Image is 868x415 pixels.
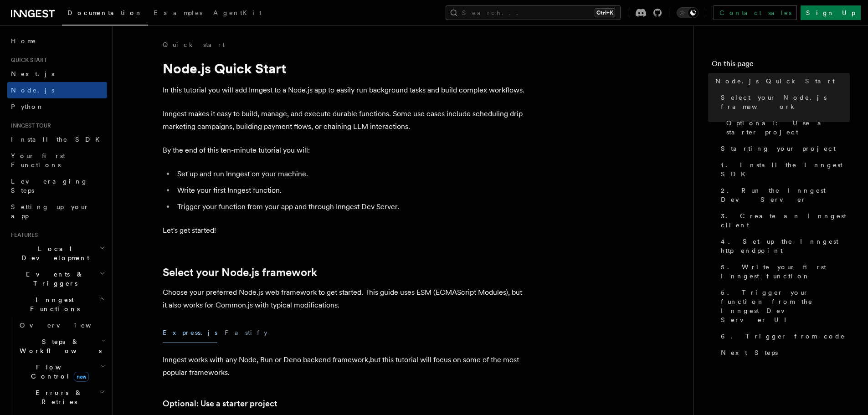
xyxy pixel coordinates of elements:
button: Steps & Workflows [16,333,107,359]
a: Setting up your app [7,199,107,224]
a: Select your Node.js framework [717,89,850,115]
a: 2. Run the Inngest Dev Server [717,182,850,208]
a: Select your Node.js framework [163,266,317,279]
p: Inngest makes it easy to build, manage, and execute durable functions. Some use cases include sch... [163,108,527,133]
button: Search...Ctrl+K [446,5,621,20]
span: Next.js [11,70,54,77]
span: Setting up your app [11,203,89,220]
span: Quick start [7,56,47,64]
button: Events & Triggers [7,266,107,292]
h4: On this page [712,58,850,73]
span: 3. Create an Inngest client [721,211,850,230]
span: Node.js [11,87,54,94]
span: Your first Functions [11,152,65,169]
button: Errors & Retries [16,384,107,410]
kbd: Ctrl+K [595,8,615,17]
span: 6. Trigger from code [721,332,845,341]
span: new [74,372,89,382]
a: Node.js [7,82,107,98]
button: Inngest Functions [7,292,107,317]
span: Steps & Workflows [16,337,102,355]
span: 4. Set up the Inngest http endpoint [721,237,850,255]
span: Examples [154,9,202,16]
a: Optional: Use a starter project [163,397,277,410]
a: AgentKit [208,3,267,25]
a: 3. Create an Inngest client [717,208,850,233]
a: Examples [148,3,208,25]
span: Local Development [7,244,99,262]
span: Errors & Retries [16,388,99,406]
li: Trigger your function from your app and through Inngest Dev Server. [175,200,527,213]
a: Next.js [7,66,107,82]
a: Your first Functions [7,148,107,173]
p: In this tutorial you will add Inngest to a Node.js app to easily run background tasks and build c... [163,84,527,97]
a: Documentation [62,3,148,26]
h1: Node.js Quick Start [163,60,527,77]
a: Home [7,33,107,49]
span: 1. Install the Inngest SDK [721,160,850,179]
a: Install the SDK [7,131,107,148]
span: Python [11,103,44,110]
span: Next Steps [721,348,778,357]
span: Leveraging Steps [11,178,88,194]
span: Overview [20,322,113,329]
span: Events & Triggers [7,270,99,288]
span: Node.js Quick Start [715,77,835,86]
span: Inngest Functions [7,295,98,313]
a: 5. Trigger your function from the Inngest Dev Server UI [717,284,850,328]
p: By the end of this ten-minute tutorial you will: [163,144,527,157]
a: Leveraging Steps [7,173,107,199]
li: Write your first Inngest function. [175,184,527,197]
p: Let's get started! [163,224,527,237]
a: 1. Install the Inngest SDK [717,157,850,182]
button: Flow Controlnew [16,359,107,384]
span: Optional: Use a starter project [726,118,850,137]
span: AgentKit [213,9,262,16]
a: 6. Trigger from code [717,328,850,344]
span: Flow Control [16,363,100,381]
span: 2. Run the Inngest Dev Server [721,186,850,204]
button: Toggle dark mode [677,7,699,18]
a: 5. Write your first Inngest function [717,259,850,284]
span: Home [11,36,36,46]
a: Python [7,98,107,115]
span: Documentation [67,9,143,16]
a: Contact sales [714,5,797,20]
button: Fastify [225,323,267,343]
li: Set up and run Inngest on your machine. [175,168,527,180]
button: Local Development [7,241,107,266]
span: Features [7,231,38,239]
p: Choose your preferred Node.js web framework to get started. This guide uses ESM (ECMAScript Modul... [163,286,527,312]
span: Inngest tour [7,122,51,129]
a: Starting your project [717,140,850,157]
span: 5. Write your first Inngest function [721,262,850,281]
a: Overview [16,317,107,333]
a: Next Steps [717,344,850,361]
span: 5. Trigger your function from the Inngest Dev Server UI [721,288,850,324]
span: Starting your project [721,144,836,153]
span: Install the SDK [11,136,105,143]
button: Express.js [163,323,217,343]
a: Quick start [163,40,225,49]
a: 4. Set up the Inngest http endpoint [717,233,850,259]
p: Inngest works with any Node, Bun or Deno backend framework,but this tutorial will focus on some o... [163,354,527,379]
a: Node.js Quick Start [712,73,850,89]
span: Select your Node.js framework [721,93,850,111]
a: Sign Up [801,5,861,20]
a: Optional: Use a starter project [723,115,850,140]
